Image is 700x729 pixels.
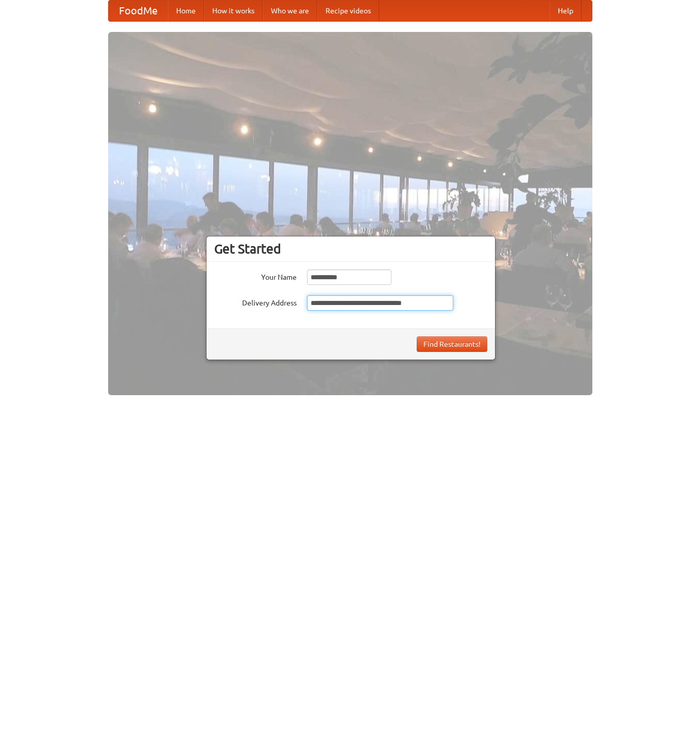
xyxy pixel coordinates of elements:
a: Home [168,1,204,21]
button: Find Restaurants! [417,336,487,352]
a: Recipe videos [317,1,379,21]
label: Delivery Address [214,295,297,308]
a: FoodMe [109,1,168,21]
h3: Get Started [214,241,487,257]
a: Help [550,1,582,21]
a: How it works [204,1,263,21]
a: Who we are [263,1,317,21]
label: Your Name [214,269,297,282]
